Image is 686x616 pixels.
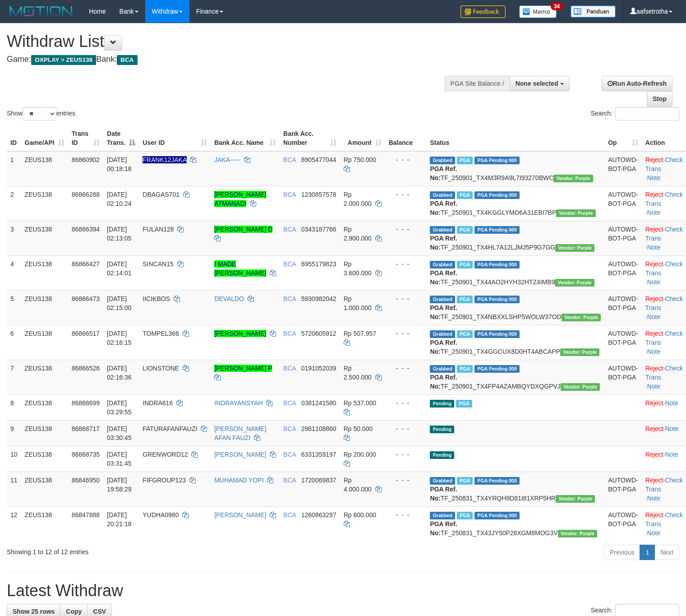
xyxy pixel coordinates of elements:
span: Vendor URL: https://trx4.1velocity.biz [556,495,595,503]
span: PGA Pending [474,477,520,485]
a: Note [647,174,661,181]
a: Note [647,529,661,537]
div: - - - [389,155,423,164]
div: - - - [389,364,423,373]
td: ZEUS138 [21,394,68,420]
span: Pending [430,451,454,459]
span: Rp 750.000 [344,156,376,163]
span: [DATE] 03:31:45 [107,451,132,467]
b: PGA Ref. No: [430,304,457,320]
td: AUTOWD-BOT-PGA [604,472,642,506]
span: Copy 1230857578 to clipboard [301,191,336,198]
span: Grabbed [430,330,455,338]
span: Marked by aafnoeunsreypich [457,512,473,519]
span: TOMPEL366 [143,330,179,337]
span: Grabbed [430,226,455,234]
th: User ID: activate to sort column ascending [139,125,211,151]
span: YUDHA0980 [143,511,179,519]
td: 10 [7,446,21,472]
a: Check Trans [645,156,683,172]
span: FIFGROUP123 [143,477,186,484]
span: PGA Pending [474,157,520,164]
th: Status [426,125,604,151]
div: PGA Site Balance / [445,76,510,91]
span: Copy 1260863297 to clipboard [301,511,336,519]
a: Run Auto-Refresh [602,76,672,91]
img: Button%20Memo.svg [519,5,557,18]
td: AUTOWD-BOT-PGA [604,360,642,394]
a: [PERSON_NAME] D [214,226,272,233]
td: TF_250901_TX4HL7A12LJMJ5P9G7GG [426,221,604,255]
td: ZEUS138 [21,151,68,186]
span: 86866427 [72,260,100,268]
a: 1 [640,545,655,560]
a: [PERSON_NAME] [214,511,266,519]
td: TF_250831_TX43JY50P28XGM8MOG3V [426,506,604,541]
td: 8 [7,394,21,420]
a: [PERSON_NAME] [214,330,266,337]
span: Rp 537.000 [344,399,376,407]
a: Reject [645,295,663,302]
span: [DATE] 02:16:36 [107,365,132,381]
span: Grabbed [430,477,455,485]
td: ZEUS138 [21,506,68,541]
span: [DATE] 03:30:45 [107,425,132,441]
td: TF_250901_TX44AO2HYH32HTZ4IMB9 [426,255,604,290]
a: Stop [647,91,672,107]
b: PGA Ref. No: [430,235,457,251]
span: Rp 2.000.000 [344,191,372,207]
a: Check Trans [645,226,683,242]
a: Reject [645,477,663,484]
span: Copy 8905477044 to clipboard [301,156,336,163]
span: [DATE] 02:13:05 [107,226,132,242]
span: 86868717 [72,425,100,432]
span: [DATE] 20:21:18 [107,511,132,528]
span: Rp 2.500.000 [344,365,372,381]
span: 34 [551,2,563,10]
span: Vendor URL: https://trx4.1velocity.biz [562,314,601,321]
th: Op: activate to sort column ascending [604,125,642,151]
td: TF_250901_TX4M3R9A9L7I93270BWC [426,151,604,186]
td: AUTOWD-BOT-PGA [604,186,642,221]
td: 11 [7,472,21,506]
a: Note [647,495,661,502]
span: PGA Pending [474,296,520,303]
a: Reject [645,260,663,268]
span: BCA [283,511,296,519]
span: Vendor URL: https://trx4.1velocity.biz [558,530,597,537]
span: None selected [516,80,558,87]
td: 9 [7,420,21,446]
a: Reject [645,425,663,432]
td: ZEUS138 [21,255,68,290]
span: Marked by aafpengsreynich [457,191,473,199]
span: Rp 600.000 [344,511,376,519]
h4: Game: Bank: [7,55,448,64]
span: BCA [117,55,137,65]
span: Rp 200.000 [344,451,376,458]
span: BCA [283,477,296,484]
a: Note [647,348,661,355]
a: Note [647,278,661,286]
th: Bank Acc. Name: activate to sort column ascending [211,125,280,151]
td: TF_250901_TX4GGCUX8D0HT4ABCAPP [426,325,604,360]
span: SINCAN15 [143,260,173,268]
a: Check Trans [645,511,683,528]
span: [DATE] 02:15:00 [107,295,132,311]
th: Bank Acc. Number: activate to sort column ascending [280,125,340,151]
span: Marked by aafpengsreynich [457,296,473,303]
h1: Withdraw List [7,32,448,51]
td: 2 [7,186,21,221]
td: 7 [7,360,21,394]
span: 86868735 [72,451,100,458]
span: 86868699 [72,399,100,407]
a: Next [654,545,679,560]
span: BCA [283,295,296,302]
img: panduan.png [571,5,616,18]
span: Nama rekening ada tanda titik/strip, harap diedit [143,156,186,163]
span: Copy 0191052039 to clipboard [301,365,336,372]
button: None selected [510,76,570,91]
span: Copy 0381241580 to clipboard [301,399,336,407]
span: Show 25 rows [13,608,55,615]
a: [PERSON_NAME] [214,451,266,458]
td: ZEUS138 [21,221,68,255]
